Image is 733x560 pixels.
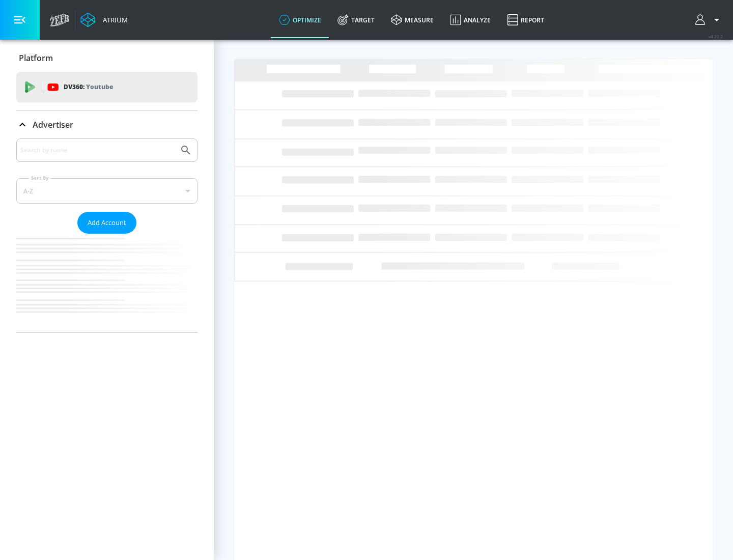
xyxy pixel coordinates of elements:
[64,81,113,93] p: DV360:
[86,81,113,92] p: Youtube
[16,138,198,332] div: Advertiser
[442,2,499,38] a: Analyze
[329,2,383,38] a: Target
[99,15,128,24] div: Atrium
[499,2,552,38] a: Report
[709,34,723,39] span: v 4.22.2
[77,212,136,234] button: Add Account
[271,2,329,38] a: optimize
[16,72,198,102] div: DV360: Youtube
[80,12,128,27] a: Atrium
[16,110,198,139] div: Advertiser
[20,144,175,157] input: Search by name
[383,2,442,38] a: measure
[16,234,198,332] nav: list of Advertiser
[29,175,51,181] label: Sort By
[16,178,198,204] div: A-Z
[88,217,126,229] span: Add Account
[33,119,73,130] p: Advertiser
[19,52,53,64] p: Platform
[16,44,198,72] div: Platform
